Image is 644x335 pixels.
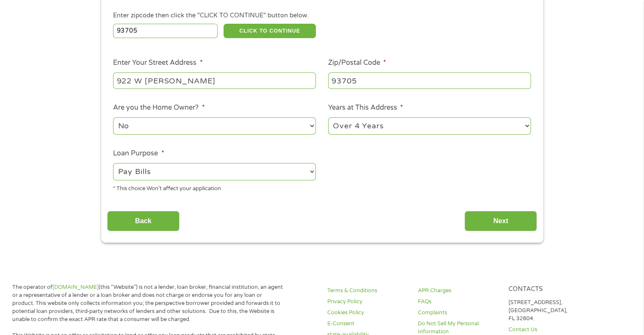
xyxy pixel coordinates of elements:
[508,326,589,334] a: Contact Us
[418,309,498,317] a: Complaints
[107,211,180,232] input: Back
[418,298,498,306] a: FAQs
[508,285,589,293] h4: Contacts
[464,211,537,232] input: Next
[327,287,408,295] a: Terms & Conditions
[113,11,531,20] div: Enter zipcode then click the "CLICK TO CONTINUE" button below.
[327,320,408,328] a: E-Consent
[12,283,284,323] p: The operator of (this “Website”) is not a lender, loan broker, financial institution, an agent or...
[113,72,316,89] input: 1 Main Street
[113,24,218,38] input: Enter Zipcode (e.g 01510)
[327,309,408,317] a: Cookies Policy
[328,103,403,112] label: Years at This Address
[113,58,202,67] label: Enter Your Street Address
[327,298,408,306] a: Privacy Policy
[113,182,316,193] div: * This choice Won’t affect your application
[113,149,164,158] label: Loan Purpose
[113,103,205,112] label: Are you the Home Owner?
[418,287,498,295] a: APR Charges
[224,24,316,38] button: CLICK TO CONTINUE
[53,284,99,291] a: [DOMAIN_NAME]
[328,58,386,67] label: Zip/Postal Code
[508,299,589,323] p: [STREET_ADDRESS], [GEOGRAPHIC_DATA], FL 32804.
